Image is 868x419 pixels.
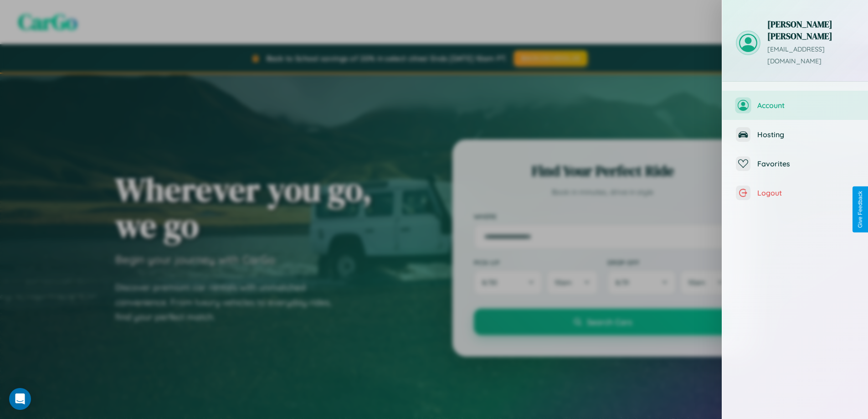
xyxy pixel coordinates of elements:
button: Favorites [722,149,868,178]
div: Give Feedback [857,191,863,228]
span: Logout [757,188,854,197]
button: Account [722,91,868,120]
span: Hosting [757,130,854,139]
div: Open Intercom Messenger [9,388,31,410]
button: Hosting [722,120,868,149]
span: Favorites [757,159,854,168]
p: [EMAIL_ADDRESS][DOMAIN_NAME] [767,44,854,67]
h3: [PERSON_NAME] [PERSON_NAME] [767,18,854,42]
button: Logout [722,178,868,207]
span: Account [757,101,854,110]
